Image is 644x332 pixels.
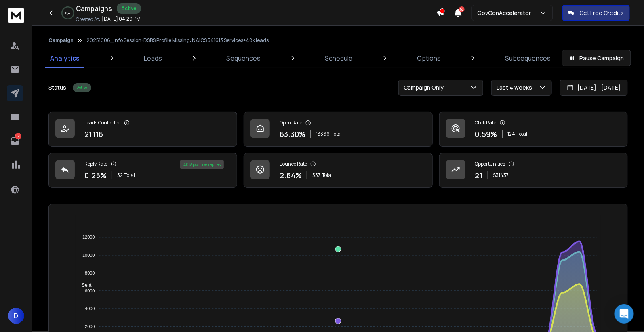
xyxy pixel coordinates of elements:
[517,131,528,137] span: Total
[439,112,628,147] a: Click Rate0.59%124Total
[560,80,628,96] button: [DATE] - [DATE]
[439,153,628,188] a: Opportunities21$31437
[139,48,167,68] a: Leads
[8,308,24,324] button: D
[325,53,353,63] p: Schedule
[320,48,358,68] a: Schedule
[76,4,112,13] h1: Campaigns
[48,153,237,188] a: Reply Rate0.25%52Total40% positive replies
[117,3,141,14] div: Active
[84,120,121,126] p: Leads Contacted
[73,83,91,92] div: Active
[579,9,624,17] p: Get Free Credits
[86,37,269,44] p: 20251006_Info Session-DSBS Profile Missing: NAICS 541613 Services+48k leads
[280,128,305,140] p: 63.30 %
[85,288,95,293] tspan: 6000
[459,6,465,12] span: 50
[316,131,330,137] span: 13366
[477,9,534,17] p: GovConAccelerator
[475,120,497,126] p: Click Rate
[84,170,107,181] p: 0.25 %
[244,112,432,147] a: Open Rate63.30%13366Total
[48,84,68,92] p: Status:
[412,48,446,68] a: Options
[102,16,141,22] p: [DATE] 04:29 PM
[66,11,70,15] p: 0 %
[82,235,95,240] tspan: 12000
[508,131,516,137] span: 124
[226,53,261,63] p: Sequences
[45,48,84,68] a: Analytics
[280,161,307,167] p: Bounce Rate
[280,170,302,181] p: 2.64 %
[497,84,535,92] p: Last 4 weeks
[404,84,447,92] p: Campaign Only
[615,304,634,324] div: Open Intercom Messenger
[475,170,483,181] p: 21
[84,128,103,140] p: 21116
[331,131,342,137] span: Total
[82,253,95,258] tspan: 10000
[322,172,333,179] span: Total
[48,37,74,44] button: Campaign
[84,161,107,167] p: Reply Rate
[475,161,505,167] p: Opportunities
[50,53,80,63] p: Analytics
[221,48,265,68] a: Sequences
[562,5,630,21] button: Get Free Credits
[417,53,441,63] p: Options
[7,133,23,149] a: 150
[500,48,556,68] a: Subsequences
[48,112,237,147] a: Leads Contacted21116
[85,324,95,329] tspan: 2000
[280,120,302,126] p: Open Rate
[312,172,320,179] span: 557
[124,172,135,179] span: Total
[117,172,123,179] span: 52
[85,271,95,275] tspan: 8000
[15,133,21,139] p: 150
[180,160,224,169] div: 40 % positive replies
[144,53,162,63] p: Leads
[505,53,551,63] p: Subsequences
[562,50,631,66] button: Pause Campaign
[85,306,95,311] tspan: 4000
[475,128,497,140] p: 0.59 %
[76,16,100,23] p: Created At:
[493,172,509,179] p: $ 31437
[244,153,432,188] a: Bounce Rate2.64%557Total
[76,282,92,288] span: Sent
